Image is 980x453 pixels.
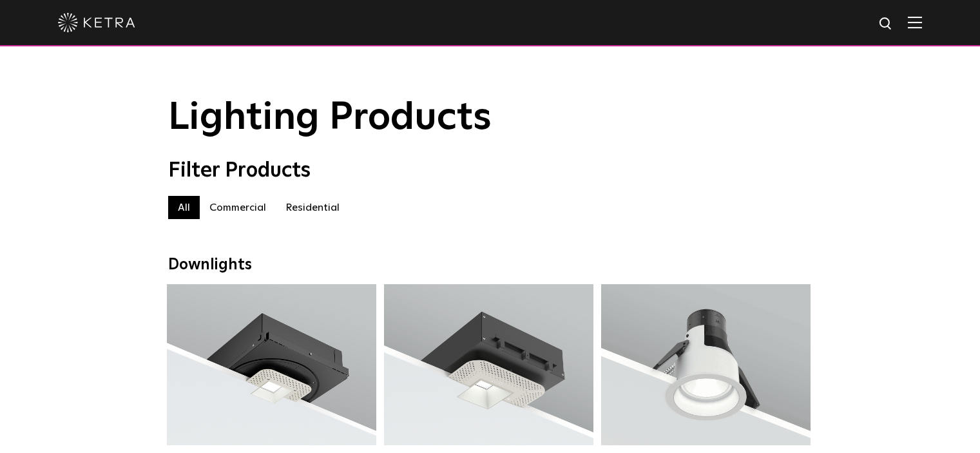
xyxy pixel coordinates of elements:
[276,196,349,219] label: Residential
[168,196,200,219] label: All
[168,256,812,275] div: Downlights
[58,13,135,32] img: ketra-logo-2019-white
[200,196,276,219] label: Commercial
[168,99,492,137] span: Lighting Products
[168,159,812,183] div: Filter Products
[908,16,922,28] img: Hamburger%20Nav.svg
[878,16,894,32] img: search icon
